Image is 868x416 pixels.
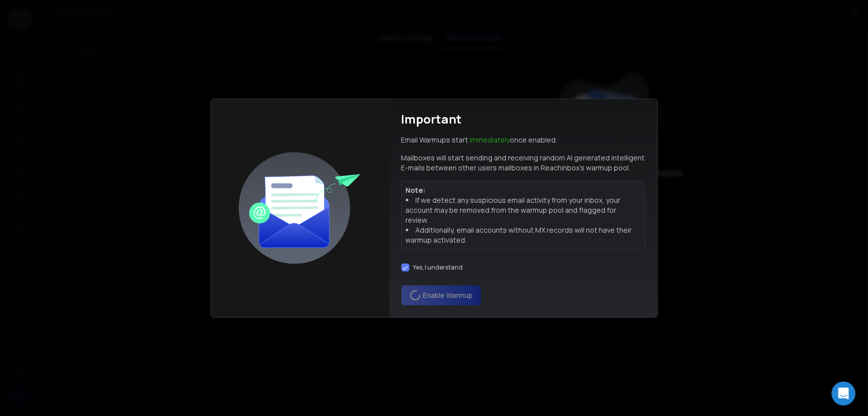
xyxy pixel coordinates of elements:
[401,111,462,127] h1: Important
[470,135,510,144] span: Immediately
[406,225,641,245] li: Additionally, email accounts without MX records will not have their warmup activated.
[832,382,856,406] div: Open Intercom Messenger
[401,153,646,173] p: Mailboxes will start sending and receiving random AI generated intelligent E-mails between other ...
[413,264,463,272] label: Yes, I understand
[406,185,641,195] p: Note:
[401,135,558,145] p: Email Warmups start once enabled.
[406,195,641,225] li: If we detect any suspicious email activity from your inbox, your account may be removed from the ...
